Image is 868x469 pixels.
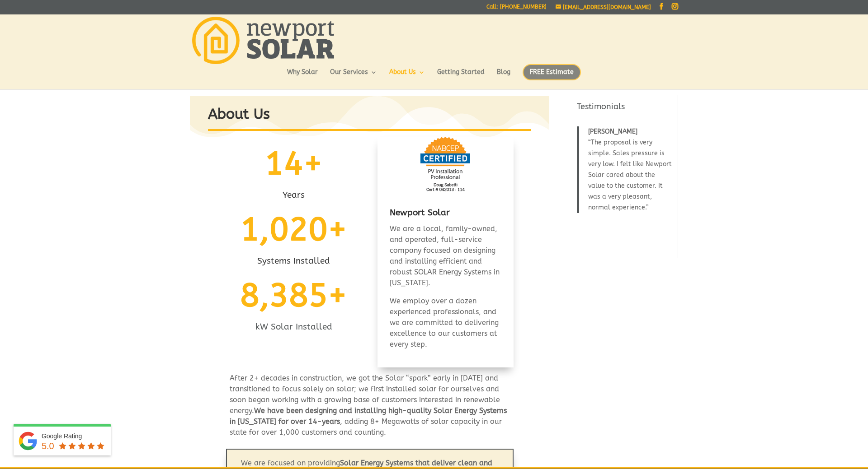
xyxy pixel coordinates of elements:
a: Getting Started [437,69,485,84]
span: 8,385+ [240,276,347,315]
h3: Years [226,189,362,206]
span: FREE Estimate [523,64,581,80]
strong: About Us [208,106,270,122]
a: Blog [497,69,510,84]
a: Call: [PHONE_NUMBER] [486,4,547,14]
span: 14+ [264,144,323,183]
span: After 2+ decades in construction, we got the Solar “spark” early in [DATE] and transitioned to fo... [230,374,500,415]
img: Newport Solar | Solar Energy Optimized. [192,17,334,64]
span: 1,020+ [240,210,347,249]
a: FREE Estimate [523,64,581,89]
span: 5.0 [42,441,54,451]
b: We have been designing and installing high-quality Solar Energy Systems in [US_STATE] for over 14... [230,406,507,426]
h3: Systems Installed [226,255,362,272]
span: Newport Solar [390,208,450,218]
span: We employ over a dozen experienced professionals, and we are committed to delivering excellence t... [390,297,499,348]
h4: Testimonials [577,101,672,117]
a: [EMAIL_ADDRESS][DOMAIN_NAME] [556,4,651,10]
span: , adding 8+ Megawatts of solar capacity in our state for over 1,000 customers and counting. [230,417,502,436]
blockquote: The proposal is very simple. Sales pressure is very low. I felt like Newport Solar cared about th... [577,126,672,213]
a: Our Services [330,69,377,84]
span: We are a local, family-owned, and operated, full-service company focused on designing and install... [390,224,500,287]
a: Why Solar [287,69,318,84]
div: Google Rating [42,432,106,441]
img: Newport Solar PV Certified Installation Professional [420,137,470,193]
a: About Us [389,69,425,84]
h3: kW Solar Installed [226,321,362,338]
span: [PERSON_NAME] [588,128,637,135]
